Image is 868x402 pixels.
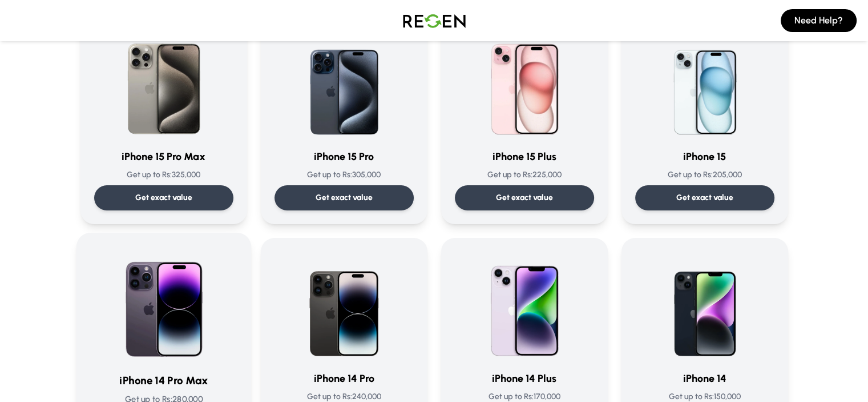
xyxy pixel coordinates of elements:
[781,9,857,32] button: Need Help?
[635,371,774,387] h3: iPhone 14
[90,372,236,389] h3: iPhone 14 Pro Max
[455,371,594,387] h3: iPhone 14 Plus
[274,169,414,181] p: Get up to Rs: 305,000
[274,371,414,387] h3: iPhone 14 Pro
[650,252,760,361] img: iPhone 14
[635,149,774,165] h3: iPhone 15
[94,149,233,165] h3: iPhone 15 Pro Max
[274,149,414,165] h3: iPhone 15 Pro
[394,5,474,37] img: Logo
[109,30,219,140] img: iPhone 15 Pro Max
[289,30,399,140] img: iPhone 15 Pro
[316,192,373,204] p: Get exact value
[470,252,579,361] img: iPhone 14 Plus
[135,192,192,204] p: Get exact value
[496,192,553,204] p: Get exact value
[455,169,594,181] p: Get up to Rs: 225,000
[289,252,399,361] img: iPhone 14 Pro
[676,192,733,204] p: Get exact value
[650,30,760,140] img: iPhone 15
[455,149,594,165] h3: iPhone 15 Plus
[470,30,579,140] img: iPhone 15 Plus
[94,169,233,181] p: Get up to Rs: 325,000
[635,169,774,181] p: Get up to Rs: 205,000
[106,247,221,363] img: iPhone 14 Pro Max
